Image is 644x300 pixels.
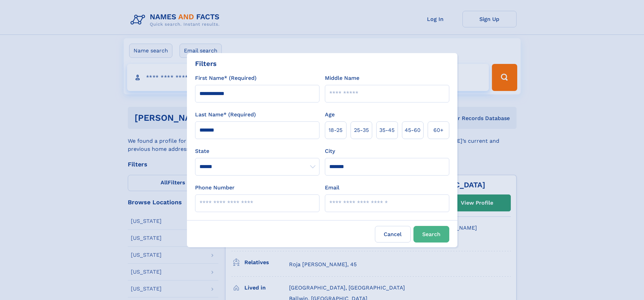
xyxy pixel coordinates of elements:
[354,126,369,134] span: 25‑35
[433,126,444,134] span: 60+
[325,184,339,192] label: Email
[325,111,335,119] label: Age
[195,184,235,192] label: Phone Number
[195,74,257,82] label: First Name* (Required)
[375,226,411,243] label: Cancel
[195,59,217,69] div: Filters
[195,111,256,119] label: Last Name* (Required)
[413,226,449,243] button: Search
[379,126,395,134] span: 35‑45
[195,147,319,155] label: State
[325,147,335,155] label: City
[405,126,421,134] span: 45‑60
[329,126,342,134] span: 18‑25
[325,74,359,82] label: Middle Name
